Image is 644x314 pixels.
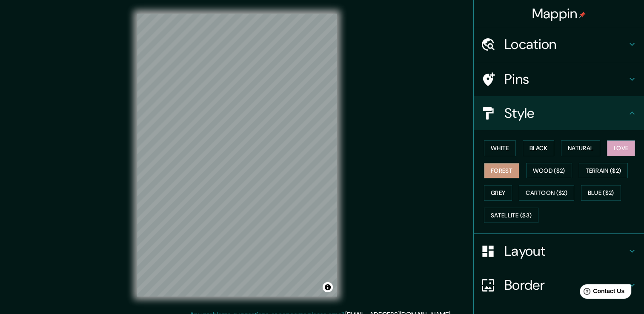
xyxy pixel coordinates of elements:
[504,71,627,88] h4: Pins
[607,140,635,156] button: Love
[137,14,337,297] canvas: Map
[581,185,621,201] button: Blue ($2)
[519,185,574,201] button: Cartoon ($2)
[504,277,627,294] h4: Border
[579,11,586,18] img: pin-icon.png
[484,163,519,179] button: Forest
[526,163,572,179] button: Wood ($2)
[532,5,586,22] h4: Mappin
[523,140,555,156] button: Black
[474,268,644,302] div: Border
[579,163,628,179] button: Terrain ($2)
[474,62,644,96] div: Pins
[484,185,512,201] button: Grey
[504,243,627,260] h4: Layout
[484,140,516,156] button: White
[323,282,333,292] button: Toggle attribution
[484,208,538,223] button: Satellite ($3)
[474,27,644,61] div: Location
[474,234,644,268] div: Layout
[474,96,644,130] div: Style
[568,281,635,305] iframe: Help widget launcher
[504,105,627,122] h4: Style
[561,140,600,156] button: Natural
[504,36,627,53] h4: Location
